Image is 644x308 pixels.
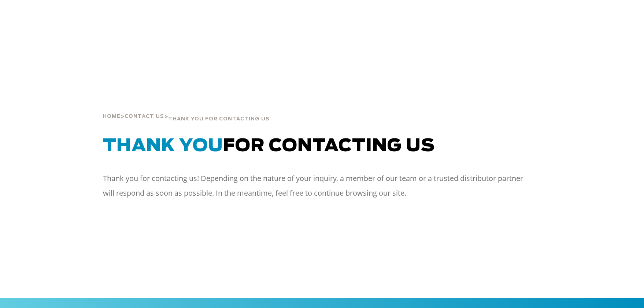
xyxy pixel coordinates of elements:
div: > > [103,98,270,125]
span: thank you for contacting us [168,117,270,122]
span: Home [103,114,121,119]
a: Contact Us [125,113,164,119]
a: Home [103,113,121,119]
span: for Contacting Us [103,137,435,155]
span: Thank You [103,137,223,155]
span: Contact Us [125,114,164,119]
p: Thank you for contacting us! Depending on the nature of your inquiry, a member of our team or a t... [103,171,528,200]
